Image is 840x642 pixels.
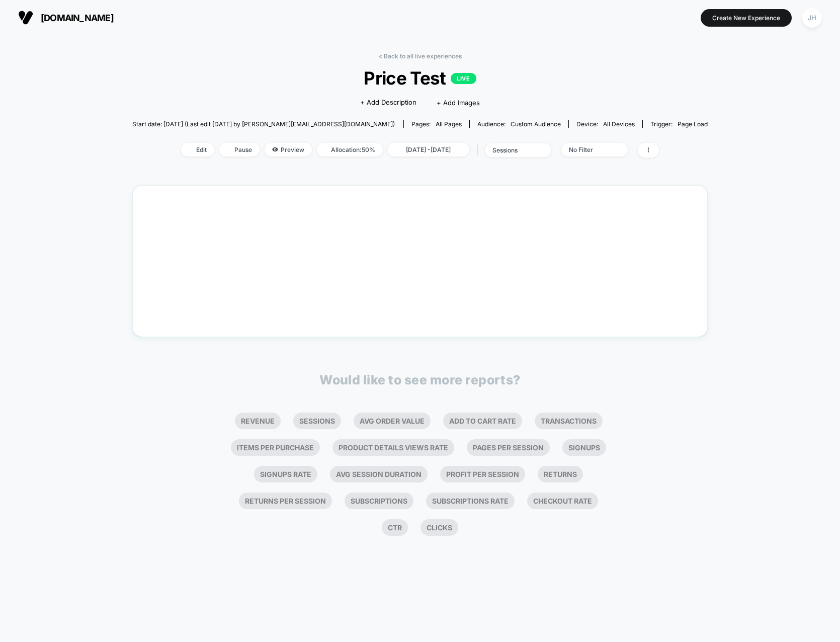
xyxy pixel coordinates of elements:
li: Product Details Views Rate [332,439,454,456]
a: < Back to all live experiences [378,52,462,60]
li: Add To Cart Rate [443,413,522,429]
li: Clicks [421,519,458,536]
img: Visually logo [18,10,33,25]
li: Revenue [235,413,281,429]
li: Sessions [293,413,341,429]
span: Pause [219,143,260,156]
span: | [474,143,485,157]
span: Allocation: 50% [317,143,383,156]
span: Preview [265,143,312,156]
div: No Filter [569,146,609,153]
p: LIVE [451,73,476,84]
div: Trigger: [650,120,708,128]
div: JH [802,8,822,28]
div: sessions [492,146,533,154]
span: [DOMAIN_NAME] [41,13,114,23]
button: Create New Experience [701,9,792,27]
span: all pages [436,120,462,128]
li: Avg Order Value [354,413,431,429]
li: Avg Session Duration [330,466,428,483]
span: Device: [568,120,642,128]
span: + Add Images [437,99,480,107]
span: Edit [181,143,214,156]
li: Subscriptions [345,493,413,509]
li: Ctr [382,519,408,536]
span: [DATE] - [DATE] [388,143,469,156]
li: Transactions [535,413,603,429]
li: Returns [538,466,583,483]
div: Pages: [411,120,462,128]
span: Start date: [DATE] (Last edit [DATE] by [PERSON_NAME][EMAIL_ADDRESS][DOMAIN_NAME]) [132,120,395,128]
li: Items Per Purchase [231,439,320,456]
span: Custom Audience [511,120,561,128]
span: Price Test [161,67,679,89]
span: + Add Description [360,98,416,108]
span: Page Load [678,120,708,128]
li: Profit Per Session [440,466,525,483]
button: [DOMAIN_NAME] [15,10,117,26]
li: Checkout Rate [527,493,598,509]
li: Returns Per Session [239,493,332,509]
li: Signups Rate [254,466,317,483]
div: Audience: [477,120,561,128]
li: Signups [562,439,606,456]
p: Would like to see more reports? [319,372,521,387]
span: all devices [603,120,635,128]
li: Pages Per Session [467,439,550,456]
button: JH [799,8,825,28]
li: Subscriptions Rate [426,493,515,509]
